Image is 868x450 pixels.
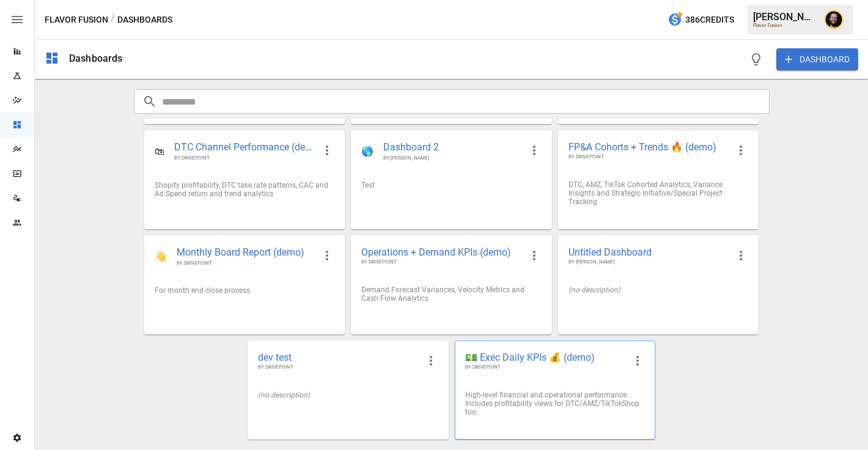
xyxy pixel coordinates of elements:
img: Ciaran Nugent [824,10,844,29]
span: BY [PERSON_NAME] [383,155,521,161]
span: Dashboard 2 [383,141,521,155]
div: Dashboards [69,53,123,64]
button: DASHBOARD [776,48,858,70]
div: (no description) [258,391,438,399]
div: [PERSON_NAME] [753,11,817,23]
span: BY DRIVEPOINT [258,364,418,371]
div: For month end close process. [155,286,334,295]
span: BY DRIVEPOINT [465,364,625,371]
span: BY DRIVEPOINT [568,153,729,161]
button: 386Credits [663,9,739,31]
button: Ciaran Nugent [817,2,851,37]
span: 💵 Exec Daily KPIs 💰 (demo) [465,351,625,364]
div: High-level financial and operational performance. Includes profitability views for DTC/AMZ/TikTok... [465,391,645,416]
button: Flavor Fusion [45,12,108,28]
span: DTC Channel Performance (demo) [174,141,315,155]
span: Untitled Dashboard [568,246,729,259]
span: FP&A Cohorts + Trends 🔥 (demo) [568,141,729,153]
span: BY DRIVEPOINT [361,259,521,266]
div: (no description) [568,286,748,294]
div: DTC, AMZ, TikTok Cohorted Analytics, Variance Insights and Strategic Initiative/Special Project T... [568,180,748,206]
div: Test [361,181,541,190]
div: / [111,12,115,28]
span: 386 Credits [685,12,734,28]
div: Shopify profitability, DTC take rate patterns, CAC and Ad Spend return and trend analytics [155,181,334,198]
span: Monthly Board Report (demo) [177,246,315,260]
span: BY DRIVEPOINT [177,260,315,267]
div: Demand Forecast Variances, Velocity Metrics and Cash Flow Analytics [361,286,541,303]
span: BY [PERSON_NAME] [568,259,729,266]
span: Operations + Demand KPIs (demo) [361,246,521,259]
div: Flavor Fusion [753,23,817,28]
span: dev test [258,351,418,364]
div: 🛍 [155,146,164,157]
div: 🌎 [361,146,373,157]
div: 👋 [155,251,167,262]
span: BY DRIVEPOINT [174,155,315,161]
